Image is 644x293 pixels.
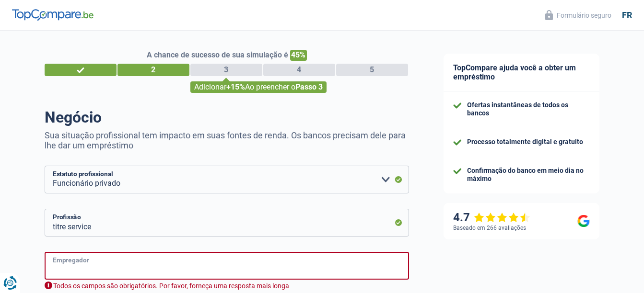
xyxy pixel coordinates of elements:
[290,50,307,61] span: 45%
[444,54,599,91] div: TopCompare ajuda você a obter um empréstimo
[117,64,189,76] div: 2
[190,64,262,76] div: 3
[467,138,583,146] div: Processo totalmente digital e gratuito
[245,82,295,91] font: Ao preencher o
[295,82,323,91] span: Passo 3
[45,130,409,150] p: Sua situação profissional tem impacto em suas fontes de renda. Os bancos precisam dele para lhe d...
[467,101,590,117] div: Ofertas instantâneas de todos os bancos
[453,225,526,231] div: Baseado em 266 avaliações
[336,64,408,76] div: 5
[263,64,335,76] div: 4
[45,64,117,76] div: 1
[147,50,288,59] span: A chance de sucesso de sua simulação é
[45,108,409,126] h1: Negócio
[45,282,409,291] div: Todos os campos são obrigatórios. Por favor, forneça uma resposta mais longa
[194,82,226,91] font: Adicionar
[12,9,94,21] img: TopCompare Logo
[539,7,617,23] button: Formulário seguro
[453,211,530,225] div: 4.7
[622,10,632,21] div: Fr
[226,82,245,91] span: +15%
[467,167,590,183] div: Confirmação do banco em meio dia no máximo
